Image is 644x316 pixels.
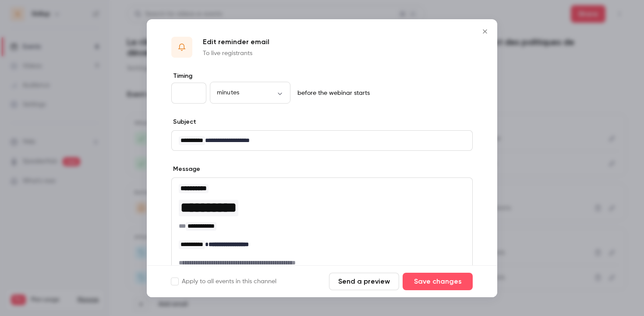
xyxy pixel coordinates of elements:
div: editor [172,131,472,150]
p: before the webinar starts [294,89,370,97]
label: Apply to all events in this channel [171,277,276,286]
div: minutes [210,88,290,97]
label: Subject [171,118,196,126]
button: Save changes [403,273,473,290]
p: Edit reminder email [203,37,269,47]
button: Close [476,23,494,40]
div: editor [172,178,472,272]
label: Message [171,165,200,174]
button: Send a preview [329,273,399,290]
p: To live registrants [203,49,269,58]
label: Timing [171,72,473,80]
